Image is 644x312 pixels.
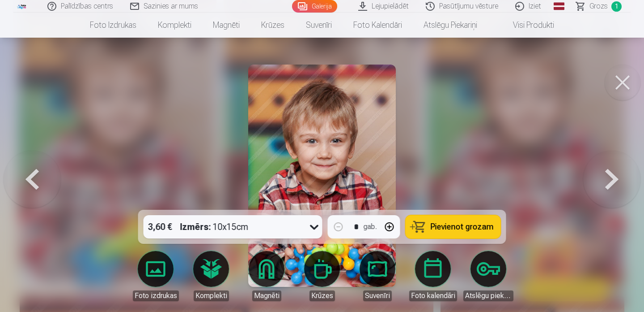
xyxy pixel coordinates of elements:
a: Foto kalendāri [408,251,458,301]
a: Atslēgu piekariņi [463,251,513,301]
div: 10x15cm [180,215,249,238]
img: /fa1 [17,4,27,9]
a: Atslēgu piekariņi [413,13,488,38]
a: Komplekti [147,13,202,38]
span: Grozs [589,1,608,12]
div: Magnēti [252,290,281,301]
div: Suvenīri [363,290,392,301]
a: Foto izdrukas [79,13,147,38]
a: Komplekti [186,251,236,301]
div: Komplekti [194,290,229,301]
a: Suvenīri [352,251,402,301]
div: Foto izdrukas [133,290,179,301]
div: 3,60 € [144,215,177,238]
button: Pievienot grozam [406,215,501,238]
strong: Izmērs : [180,221,211,233]
span: Pievienot grozam [431,223,494,231]
a: Magnēti [202,13,250,38]
a: Magnēti [241,251,292,301]
div: Foto kalendāri [409,290,457,301]
a: Foto kalendāri [343,13,413,38]
div: Atslēgu piekariņi [463,290,513,301]
a: Krūzes [250,13,295,38]
a: Foto izdrukas [131,251,181,301]
a: Visi produkti [488,13,565,38]
a: Suvenīri [295,13,343,38]
a: Krūzes [297,251,347,301]
span: 1 [611,1,622,12]
div: gab. [364,221,377,232]
div: Krūzes [309,290,335,301]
